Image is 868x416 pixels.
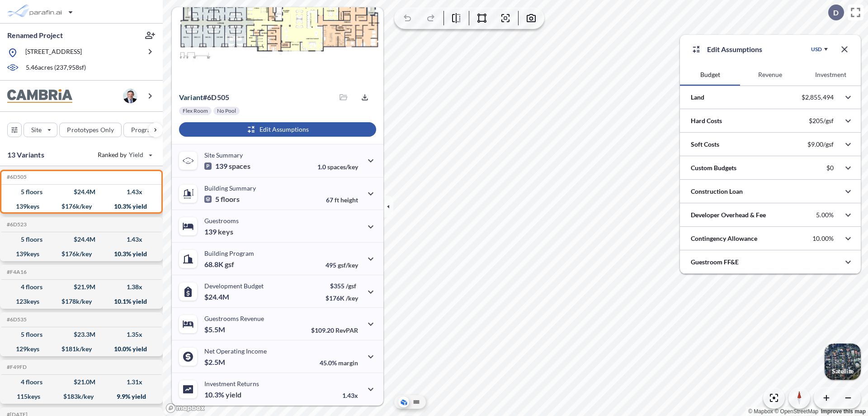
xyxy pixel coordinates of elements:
[179,93,203,101] span: Variant
[5,269,27,275] h5: Click to copy the code
[707,44,762,55] p: Edit Assumptions
[340,196,358,204] span: height
[218,227,233,236] span: keys
[5,364,27,370] h5: Click to copy the code
[221,195,240,204] span: floors
[325,282,358,290] p: $355
[801,64,861,86] button: Investment
[204,390,241,399] p: 10.3%
[802,93,834,101] p: $2,855,494
[812,234,834,243] p: 10.00%
[346,282,356,290] span: /gsf
[59,123,122,137] button: Prototypes Only
[226,390,241,399] span: yield
[217,107,236,115] p: No Pool
[123,89,137,103] img: user logo
[832,368,854,375] p: Satellite
[204,249,254,257] p: Building Program
[691,258,739,267] p: Guestroom FF&E
[691,163,736,172] p: Custom Budgets
[346,294,358,302] span: /key
[90,148,158,162] button: Ranked by Yield
[204,380,259,387] p: Investment Returns
[31,125,42,134] p: Site
[335,196,339,204] span: ft
[179,93,229,102] p: # 6d505
[204,347,267,355] p: Net Operating Income
[342,392,358,399] p: 1.43x
[204,358,226,367] p: $2.5M
[183,107,208,115] p: Flex Room
[7,149,44,160] p: 13 Variants
[204,315,264,322] p: Guestrooms Revenue
[398,397,409,407] button: Aerial View
[825,344,861,380] button: Switcher ImageSatellite
[204,325,226,334] p: $5.5M
[816,211,834,219] p: 5.00%
[740,64,800,86] button: Revenue
[26,63,86,73] p: 5.46 acres ( 237,958 sf)
[748,408,773,415] a: Mapbox
[5,174,27,180] h5: Click to copy the code
[825,344,861,380] img: Switcher Image
[691,140,719,149] p: Soft Costs
[204,260,234,269] p: 68.8K
[204,217,239,225] p: Guestrooms
[811,46,822,53] div: USD
[338,359,358,367] span: margin
[204,292,231,301] p: $24.4M
[204,195,240,204] p: 5
[5,221,27,228] h5: Click to copy the code
[325,261,358,269] p: 495
[123,123,172,137] button: Program
[317,163,358,171] p: 1.0
[7,30,63,40] p: Renamed Project
[204,151,243,159] p: Site Summary
[67,125,114,134] p: Prototypes Only
[165,403,205,413] a: Mapbox homepage
[204,282,264,290] p: Development Budget
[411,397,422,407] button: Site Plan
[24,123,57,137] button: Site
[25,47,82,58] p: [STREET_ADDRESS]
[680,64,740,86] button: Budget
[325,294,358,302] p: $176K
[807,140,834,148] p: $9.00/gsf
[809,117,834,125] p: $205/gsf
[179,122,376,137] button: Edit Assumptions
[131,125,156,134] p: Program
[320,359,358,367] p: 45.0%
[821,408,866,415] a: Improve this map
[833,9,839,17] p: D
[229,162,250,171] span: spaces
[335,326,358,334] span: RevPAR
[5,316,27,323] h5: Click to copy the code
[326,196,358,204] p: 67
[225,260,234,269] span: gsf
[691,234,757,243] p: Contingency Allowance
[327,163,358,171] span: spaces/key
[7,89,72,103] img: BrandImage
[204,227,233,236] p: 139
[691,116,722,125] p: Hard Costs
[691,210,766,220] p: Developer Overhead & Fee
[204,162,250,171] p: 139
[826,164,834,172] p: $0
[691,93,704,102] p: Land
[204,184,256,192] p: Building Summary
[129,150,144,159] span: Yield
[311,326,358,334] p: $109.20
[691,187,743,196] p: Construction Loan
[774,408,818,415] a: OpenStreetMap
[338,261,358,269] span: gsf/key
